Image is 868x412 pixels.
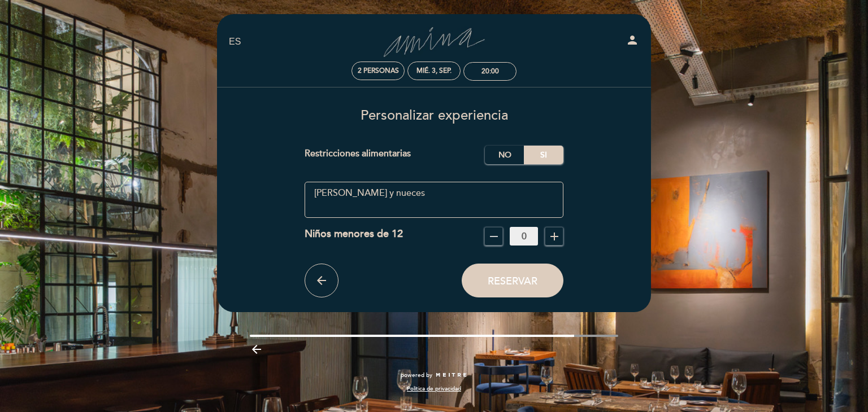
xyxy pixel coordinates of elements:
[305,227,403,246] div: Niños menores de 12
[481,67,499,76] div: 20:00
[435,372,467,378] img: MEITRE
[315,274,328,287] i: arrow_back
[361,107,508,124] span: Personalizar experiencia
[416,67,452,75] div: mié. 3, sep.
[626,33,639,51] button: person
[487,230,501,243] i: remove
[548,230,561,243] i: add
[488,274,537,287] span: Reservar
[524,146,563,164] label: Si
[250,343,263,356] i: arrow_backward
[401,371,467,379] a: powered by
[407,385,461,393] a: Política de privacidad
[485,146,524,164] label: No
[401,371,432,379] span: powered by
[363,27,505,58] a: Amina
[462,264,563,297] button: Reservar
[305,264,338,297] button: arrow_back
[358,67,399,75] span: 2 personas
[626,33,639,47] i: person
[305,146,485,164] div: Restricciones alimentarias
